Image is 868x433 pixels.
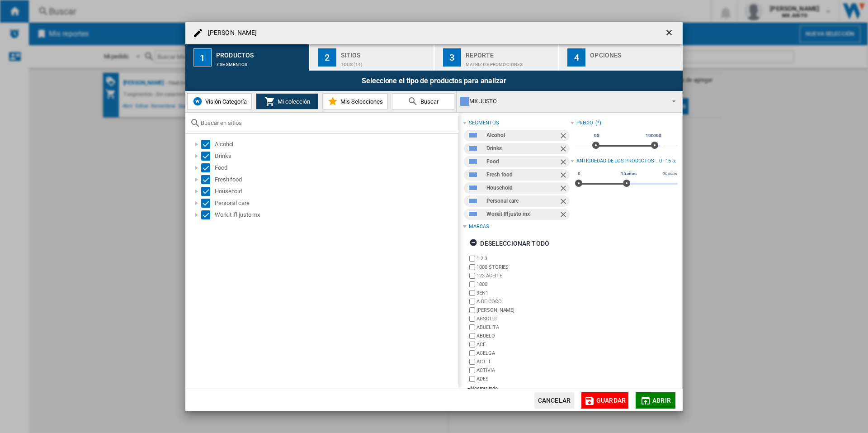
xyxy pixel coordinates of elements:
[559,44,683,71] button: 4 Opciones
[486,169,558,181] div: Fresh food
[476,324,570,331] label: ABUELITA
[187,93,252,109] button: Visión Categoría
[469,367,475,373] input: brand.name
[469,324,475,330] input: brand.name
[619,170,638,177] span: 15 años
[201,140,215,149] md-checkbox: Select
[534,392,574,409] button: Cancelar
[476,341,570,348] label: ACE
[467,385,570,392] div: +Mostrar todo
[322,93,388,109] button: Mis Selecciones
[476,290,570,296] label: 3EN1
[469,281,475,287] input: brand.name
[256,93,318,109] button: Mi colección
[215,175,457,184] div: Fresh food
[469,376,475,382] input: brand.name
[476,307,570,314] label: [PERSON_NAME]
[476,358,570,365] label: ACT II
[215,140,457,149] div: Alcohol
[576,119,593,127] div: Precio
[469,333,475,339] input: brand.name
[466,57,555,67] div: Matriz de PROMOCIONES
[486,209,558,220] div: Workit lfl justo mx
[636,392,675,409] button: Abrir
[392,93,454,109] button: Buscar
[661,24,679,42] button: getI18NText('BUTTONS.CLOSE_DIALOG')
[469,290,475,296] input: brand.name
[596,397,626,404] span: Guardar
[469,119,499,127] div: segmentos
[193,48,212,67] div: 1
[443,48,461,67] div: 3
[486,195,558,207] div: Personal care
[215,163,457,172] div: Food
[652,397,671,404] span: Abrir
[201,175,215,184] md-checkbox: Select
[469,256,475,262] input: brand.name
[559,210,570,221] ng-md-icon: Quitar
[469,273,475,279] input: brand.name
[644,132,663,139] span: 10000$
[201,152,215,161] md-checkbox: Select
[476,298,570,305] label: A DE COCO
[215,187,457,196] div: Household
[559,184,570,195] ng-md-icon: Quitar
[201,210,215,219] md-checkbox: Select
[201,119,454,126] input: Buscar en sitios
[185,71,683,91] div: Seleccione el tipo de productos para analizar
[486,182,558,194] div: Household
[486,156,558,167] div: Food
[341,57,430,67] div: TOUS (14)
[216,48,305,57] div: Productos
[201,163,215,172] md-checkbox: Select
[476,333,570,339] label: ABUELO
[559,171,570,181] ng-md-icon: Quitar
[559,197,570,208] ng-md-icon: Quitar
[460,95,664,108] div: MX JUSTO
[469,350,475,356] input: brand.name
[318,48,336,67] div: 2
[469,307,475,313] input: brand.name
[559,131,570,142] ng-md-icon: Quitar
[469,235,549,252] div: Deseleccionar todo
[185,44,310,71] button: 1 Productos 7 segmentos
[476,272,570,279] label: 123 ACEITE
[476,376,570,382] label: ADES
[201,187,215,196] md-checkbox: Select
[469,223,489,230] div: Marcas
[469,342,475,347] input: brand.name
[203,29,257,38] h4: [PERSON_NAME]
[341,48,430,57] div: Sitios
[476,264,570,271] label: 1000 STORIES
[192,96,203,107] img: wiser-icon-blue.png
[559,144,570,155] ng-md-icon: Quitar
[476,350,570,357] label: ACELGA
[216,57,305,67] div: 7 segmentos
[215,199,457,208] div: Personal care
[567,48,585,67] div: 4
[559,157,570,168] ng-md-icon: Quitar
[476,255,570,262] label: 1 2 3
[476,367,570,374] label: ACTIVIA
[215,210,457,219] div: Workit lfl justo mx
[469,316,475,322] input: brand.name
[310,44,434,71] button: 2 Sitios TOUS (14)
[435,44,559,71] button: 3 Reporte Matriz de PROMOCIONES
[581,392,628,409] button: Guardar
[656,157,678,165] div: : 0 - 15 a.
[338,98,383,105] span: Mis Selecciones
[203,98,247,105] span: Visión Categoría
[418,98,439,105] span: Buscar
[476,281,570,288] label: 1800
[576,170,582,177] span: 0
[476,315,570,322] label: ABSOLUT
[486,130,558,141] div: Alcohol
[661,170,679,177] span: 30 años
[275,98,310,105] span: Mi colección
[469,299,475,305] input: brand.name
[215,152,457,161] div: Drinks
[593,132,601,139] span: 0$
[467,235,552,252] button: Deseleccionar todo
[665,28,675,39] ng-md-icon: getI18NText('BUTTONS.CLOSE_DIALOG')
[486,143,558,154] div: Drinks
